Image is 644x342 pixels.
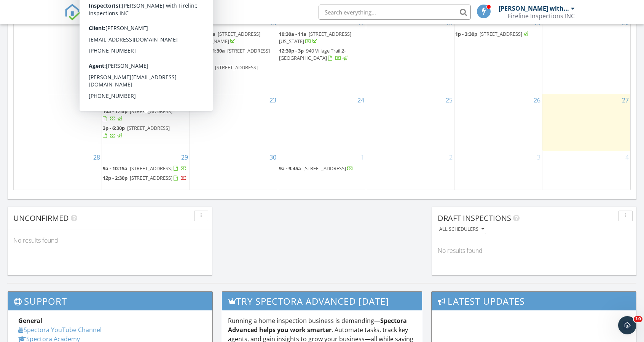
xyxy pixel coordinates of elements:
[279,47,346,61] span: 940 Village Trail 2-[GEOGRAPHIC_DATA]
[190,16,278,94] td: Go to September 16, 2025
[508,12,575,20] div: Fireline Inspections INC
[103,165,187,172] a: 9a - 10:15a [STREET_ADDRESS]
[191,47,270,61] a: 10:30a - 11:30a [STREET_ADDRESS]
[448,151,454,163] a: Go to October 2, 2025
[356,94,366,106] a: Go to September 24, 2025
[439,227,484,232] div: All schedulers
[278,16,366,94] td: Go to September 17, 2025
[18,316,42,325] strong: General
[191,30,260,45] span: [STREET_ADDRESS][PERSON_NAME]
[103,108,172,122] a: 10a - 1:45p [STREET_ADDRESS]
[191,63,277,80] a: 1p - 3:15p [STREET_ADDRESS]
[279,165,301,172] span: 9a - 9:45a
[127,125,170,131] span: [STREET_ADDRESS]
[279,30,351,45] span: [STREET_ADDRESS][US_STATE]
[64,10,149,26] a: SPECTORA
[103,107,189,123] a: 10a - 1:45p [STREET_ADDRESS]
[190,151,278,190] td: Go to September 30, 2025
[542,94,630,151] td: Go to September 27, 2025
[180,151,190,163] a: Go to September 29, 2025
[279,165,353,172] a: 9a - 9:45a [STREET_ADDRESS]
[8,292,212,310] h3: Support
[14,94,102,151] td: Go to September 21, 2025
[130,108,172,115] span: [STREET_ADDRESS]
[634,316,642,322] span: 10
[455,30,529,37] a: 1p - 3:30p [STREET_ADDRESS]
[103,174,187,181] a: 12p - 2:30p [STREET_ADDRESS]
[480,30,522,37] span: [STREET_ADDRESS]
[532,94,542,106] a: Go to September 26, 2025
[64,4,81,21] img: The Best Home Inspection Software - Spectora
[366,16,454,94] td: Go to September 18, 2025
[215,64,258,71] span: [STREET_ADDRESS]
[103,125,170,139] a: 3p - 6:30p [STREET_ADDRESS]
[279,30,306,37] span: 10:30a - 11a
[618,316,636,334] iframe: Intercom live chat
[92,94,102,106] a: Go to September 21, 2025
[454,94,542,151] td: Go to September 26, 2025
[268,151,278,163] a: Go to September 30, 2025
[279,47,304,54] span: 12:30p - 3p
[279,30,365,46] a: 10:30a - 11a [STREET_ADDRESS][US_STATE]
[542,151,630,190] td: Go to October 4, 2025
[191,64,258,78] a: 1p - 3:15p [STREET_ADDRESS]
[103,124,189,140] a: 3p - 6:30p [STREET_ADDRESS]
[279,30,351,45] a: 10:30a - 11a [STREET_ADDRESS][US_STATE]
[454,151,542,190] td: Go to October 3, 2025
[222,292,422,310] h3: Try spectora advanced [DATE]
[542,16,630,94] td: Go to September 20, 2025
[86,4,149,20] span: SPECTORA
[279,47,349,61] a: 12:30p - 3p 940 Village Trail 2-[GEOGRAPHIC_DATA]
[103,108,128,115] span: 10a - 1:45p
[624,151,630,163] a: Go to October 4, 2025
[130,174,172,181] span: [STREET_ADDRESS]
[227,47,270,54] span: [STREET_ADDRESS]
[432,292,636,310] h3: Latest Updates
[8,230,212,251] div: No results found
[455,30,541,39] a: 1p - 3:30p [STREET_ADDRESS]
[130,165,172,172] span: [STREET_ADDRESS]
[444,94,454,106] a: Go to September 25, 2025
[366,151,454,190] td: Go to October 2, 2025
[620,94,630,106] a: Go to September 27, 2025
[278,94,366,151] td: Go to September 24, 2025
[190,94,278,151] td: Go to September 23, 2025
[103,125,125,131] span: 3p - 6:30p
[191,30,260,45] a: 9a - 11:30a [STREET_ADDRESS][PERSON_NAME]
[455,30,477,37] span: 1p - 3:30p
[228,316,407,334] strong: Spectora Advanced helps you work smarter
[18,326,102,334] a: Spectora YouTube Channel
[103,165,128,172] span: 9a - 10:15a
[359,151,366,163] a: Go to October 1, 2025
[191,47,225,54] span: 10:30a - 11:30a
[14,151,102,190] td: Go to September 28, 2025
[180,94,190,106] a: Go to September 22, 2025
[454,16,542,94] td: Go to September 19, 2025
[92,151,102,163] a: Go to September 28, 2025
[191,30,277,46] a: 9a - 11:30a [STREET_ADDRESS][PERSON_NAME]
[14,16,102,94] td: Go to September 14, 2025
[438,224,486,235] button: All schedulers
[102,16,190,94] td: Go to September 15, 2025
[102,94,190,151] td: Go to September 22, 2025
[366,94,454,151] td: Go to September 25, 2025
[191,64,213,71] span: 1p - 3:15p
[303,165,346,172] span: [STREET_ADDRESS]
[103,174,189,183] a: 12p - 2:30p [STREET_ADDRESS]
[191,46,277,63] a: 10:30a - 11:30a [STREET_ADDRESS]
[279,46,365,63] a: 12:30p - 3p 940 Village Trail 2-[GEOGRAPHIC_DATA]
[268,94,278,106] a: Go to September 23, 2025
[279,164,365,173] a: 9a - 9:45a [STREET_ADDRESS]
[103,164,189,173] a: 9a - 10:15a [STREET_ADDRESS]
[103,174,128,181] span: 12p - 2:30p
[278,151,366,190] td: Go to October 1, 2025
[13,213,69,223] span: Unconfirmed
[102,151,190,190] td: Go to September 29, 2025
[438,213,511,223] span: Draft Inspections
[191,30,215,37] span: 9a - 11:30a
[319,5,471,20] input: Search everything...
[432,240,636,261] div: No results found
[536,151,542,163] a: Go to October 3, 2025
[499,5,569,12] div: [PERSON_NAME] with Fireline Inspections INC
